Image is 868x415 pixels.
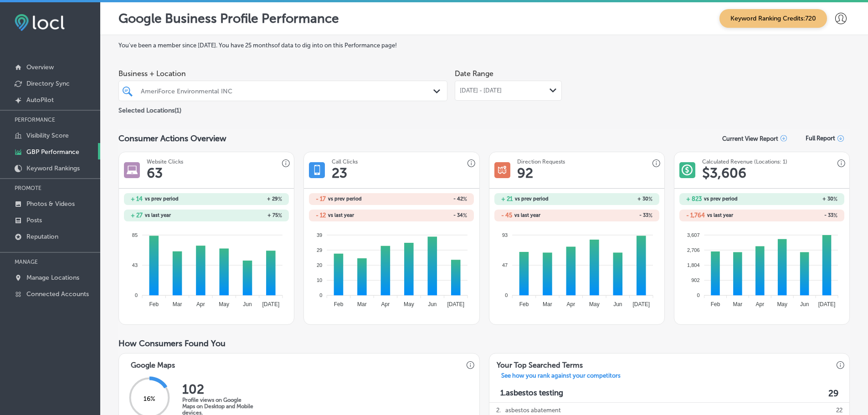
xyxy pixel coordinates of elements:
h3: Direction Requests [517,159,565,165]
tspan: [DATE] [447,301,465,307]
span: 16 % [144,395,155,403]
p: Google Business Profile Performance [118,11,339,26]
tspan: May [777,301,787,307]
h3: Call Clicks [332,159,358,165]
h1: 23 [332,165,347,181]
tspan: Feb [334,301,344,307]
img: fda3e92497d09a02dc62c9cd864e3231.png [15,14,65,31]
tspan: 0 [320,292,323,298]
h2: - 17 [316,195,326,202]
p: Posts [26,216,42,224]
tspan: May [404,301,414,307]
h2: - 34 [391,212,467,219]
span: % [463,212,467,219]
tspan: 902 [691,277,699,283]
h1: 63 [147,165,163,181]
tspan: May [589,301,600,307]
h2: + 30 [577,196,652,202]
h2: + 29 [206,196,282,202]
tspan: May [219,301,230,307]
tspan: 0 [505,292,508,298]
span: Full Report [806,135,835,142]
label: Date Range [455,69,493,78]
h2: - 33 [762,212,837,219]
tspan: Mar [733,301,743,307]
h3: Website Clicks [147,159,183,165]
tspan: 0 [135,292,138,298]
span: % [648,212,652,219]
span: [DATE] - [DATE] [460,87,502,94]
h2: + 75 [206,212,282,219]
tspan: 3,607 [687,232,700,237]
span: How Consumers Found You [118,338,226,348]
tspan: Jun [243,301,252,307]
label: 29 [828,388,838,399]
h2: - 1,764 [686,212,705,219]
p: Reputation [26,233,58,241]
span: vs last year [328,213,354,218]
span: % [463,196,467,202]
tspan: Apr [566,301,575,307]
p: Photos & Videos [26,200,75,208]
tspan: [DATE] [632,301,650,307]
h2: 102 [182,382,255,397]
tspan: 85 [132,232,138,237]
h1: $ 3,606 [702,165,746,181]
tspan: Feb [149,301,159,307]
tspan: 10 [317,277,322,283]
span: Business + Location [118,69,447,78]
tspan: Feb [711,301,720,307]
h2: - 42 [391,196,467,202]
tspan: Jun [800,301,809,307]
span: vs prev period [145,196,179,201]
span: vs prev period [704,196,738,201]
tspan: 43 [132,262,138,268]
h2: + 27 [131,212,143,219]
tspan: Apr [381,301,390,307]
tspan: 1,804 [687,262,700,268]
span: % [278,196,282,202]
h2: + 21 [501,195,513,202]
p: Connected Accounts [26,290,89,298]
tspan: 2,706 [687,247,700,253]
tspan: Apr [755,301,764,307]
tspan: [DATE] [262,301,280,307]
tspan: 47 [502,262,508,268]
p: AutoPilot [26,96,54,104]
a: See how you rank against your competitors [494,372,628,382]
h1: 92 [517,165,533,181]
h3: Google Maps [123,354,182,372]
tspan: [DATE] [818,301,836,307]
p: Manage Locations [26,274,79,282]
span: vs last year [514,213,540,218]
tspan: Mar [358,301,367,307]
tspan: Apr [196,301,205,307]
tspan: Jun [428,301,437,307]
p: Selected Locations ( 1 ) [118,103,181,114]
span: vs last year [145,213,171,218]
tspan: 20 [317,262,322,268]
tspan: Mar [543,301,552,307]
span: vs prev period [328,196,362,201]
h2: - 33 [577,212,652,219]
span: % [833,196,837,202]
p: GBP Performance [26,148,79,156]
tspan: Jun [613,301,622,307]
tspan: Mar [173,301,182,307]
tspan: 93 [502,232,508,237]
label: You've been a member since [DATE] . You have 25 months of data to dig into on this Performance page! [118,42,850,49]
tspan: Feb [519,301,529,307]
h2: - 45 [501,212,512,219]
span: Consumer Actions Overview [118,133,226,143]
p: Keyword Rankings [26,164,80,172]
span: vs last year [707,213,733,218]
tspan: 29 [317,247,322,253]
p: Directory Sync [26,80,70,87]
span: % [648,196,652,202]
p: Overview [26,63,54,71]
h2: - 12 [316,212,326,219]
h2: + 14 [131,195,143,202]
h2: + 30 [762,196,837,202]
h2: + 823 [686,195,702,202]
